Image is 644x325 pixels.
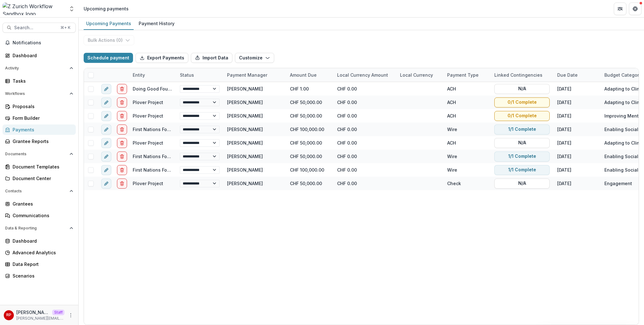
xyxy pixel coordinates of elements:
button: edit [101,138,111,148]
button: Bulk Actions (0) [84,35,134,45]
button: delete [117,138,127,148]
a: Plover Project [133,181,163,186]
span: Documents [5,152,67,156]
div: Linked Contingencies [491,72,546,78]
p: [PERSON_NAME][EMAIL_ADDRESS][DOMAIN_NAME] [16,316,64,321]
div: Document Center [13,175,71,182]
button: Notifications [3,38,76,48]
button: delete [117,111,127,121]
div: Payment Manager [223,68,286,82]
div: [DATE] [553,109,601,123]
div: CHF 0.00 [333,150,396,163]
p: [PERSON_NAME] [16,309,50,316]
div: Linked Contingencies [491,68,553,82]
a: Payment History [136,18,177,30]
button: delete [117,97,127,107]
div: [DATE] [553,96,601,109]
div: Status [176,68,223,82]
div: [DATE] [553,123,601,136]
a: Upcoming Payments [84,18,134,30]
div: Communications [13,212,71,219]
button: Open Data & Reporting [3,223,76,233]
button: N/A [494,179,550,189]
div: [DATE] [553,82,601,96]
button: 1/1 Complete [494,165,550,175]
div: Grantee Reports [13,138,71,145]
div: Ruthwick Pathireddy [6,313,11,317]
div: CHF 0.00 [333,177,396,190]
a: Plover Project [133,100,163,105]
button: edit [101,151,111,162]
div: Amount Due [286,68,333,82]
div: Data Report [13,261,71,267]
div: CHF 0.00 [333,163,396,177]
span: Notifications [13,40,73,46]
div: Scenarios [13,273,71,279]
a: Dashboard [3,50,76,61]
div: CHF 50,000.00 [286,150,333,163]
button: edit [101,84,111,94]
button: delete [117,179,127,189]
div: [PERSON_NAME] [227,126,263,133]
button: Open Contacts [3,186,76,196]
div: CHF 1.00 [286,82,333,96]
div: Payments [13,126,71,133]
div: [DATE] [553,177,601,190]
button: Import Data [191,53,232,63]
button: delete [117,165,127,175]
div: Local Currency [396,68,443,82]
div: Payment Manager [223,72,271,78]
div: Dashboard [13,238,71,244]
div: [PERSON_NAME] [227,113,263,119]
div: Payment Type [443,68,491,82]
button: More [67,311,75,319]
button: N/A [494,138,550,148]
span: Activity [5,66,67,70]
img: Z Zurich Workflow Sandbox logo [3,3,65,15]
div: Local Currency Amount [333,72,392,78]
div: ACH [443,136,491,150]
button: 1/1 Complete [494,151,550,162]
div: CHF 0.00 [333,82,396,96]
div: Document Templates [13,163,71,170]
div: [PERSON_NAME] [227,99,263,106]
div: CHF 50,000.00 [286,96,333,109]
button: Search... [3,23,76,33]
a: Data Report [3,259,76,269]
div: Entity [129,68,176,82]
button: delete [117,124,127,135]
div: Upcoming Payments [84,19,134,28]
a: Plover Project [133,113,163,118]
div: ACH [443,82,491,96]
div: [PERSON_NAME] [227,167,263,173]
div: Due Date [553,68,601,82]
button: edit [101,179,111,189]
a: Dashboard [3,236,76,246]
span: Data & Reporting [5,226,67,230]
p: Staff [52,310,64,315]
div: Due Date [553,72,581,78]
div: Payment Type [443,72,482,78]
button: edit [101,124,111,135]
div: Entity [129,72,149,78]
span: Workflows [5,91,67,96]
div: [DATE] [553,150,601,163]
button: edit [101,165,111,175]
button: Export Payments [136,53,188,63]
div: Wire [443,163,491,177]
button: delete [117,84,127,94]
button: edit [101,97,111,107]
a: Scenarios [3,271,76,281]
div: Grantees [13,201,71,207]
a: Form Builder [3,113,76,123]
div: Upcoming payments [84,5,129,12]
a: Document Center [3,173,76,184]
button: Schedule payment [84,53,133,63]
a: First Nations Foundation [133,167,187,173]
div: CHF 0.00 [333,136,396,150]
a: Doing Good Foundation [133,86,185,91]
div: CHF 50,000.00 [286,177,333,190]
